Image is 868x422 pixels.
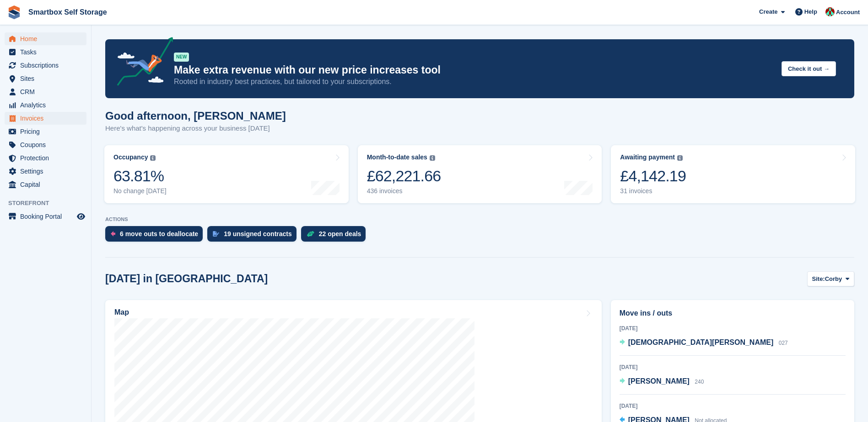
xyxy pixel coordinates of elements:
[20,178,75,191] span: Capital
[620,376,704,388] a: [PERSON_NAME] 240
[367,167,441,185] div: £62,221.66
[611,145,855,203] a: Awaiting payment £4,142.19 31 invoices
[5,99,86,111] a: menu
[307,231,314,237] img: deal-1b604bf984904fb50ccaf53a9ad4b4a5d6e5aea283cecdc64d6e3604feb123c2.svg
[109,37,173,89] img: price-adjustments-announcement-icon-8257ccfd72463d97f412b2fc003d46551f7dbcb40ab6d574587a9cd5c0d94...
[807,271,854,286] button: Site: Corby
[836,8,860,17] span: Account
[20,85,75,98] span: CRM
[75,211,86,222] a: Preview store
[20,32,75,45] span: Home
[5,46,86,58] a: menu
[825,7,835,16] img: Caren Ingold
[620,187,686,195] div: 31 invoices
[105,216,854,222] p: ACTIONS
[20,125,75,138] span: Pricing
[25,5,111,20] a: Smartbox Self Storage
[620,363,846,371] div: [DATE]
[319,230,361,237] div: 22 open deals
[207,226,301,246] a: 19 unsigned contracts
[174,63,774,77] p: Make extra revenue with our new price increases tool
[20,99,75,111] span: Analytics
[20,46,75,58] span: Tasks
[620,337,788,349] a: [DEMOGRAPHIC_DATA][PERSON_NAME] 027
[20,112,75,125] span: Invoices
[759,7,777,16] span: Create
[120,230,198,237] div: 6 move outs to deallocate
[782,61,836,76] button: Check it out →
[174,77,774,87] p: Rooted in industry best practices, but tailored to your subscriptions.
[5,138,86,151] a: menu
[20,165,75,178] span: Settings
[5,72,86,85] a: menu
[620,153,675,161] div: Awaiting payment
[367,187,441,195] div: 436 invoices
[5,59,86,72] a: menu
[105,273,268,285] h2: [DATE] in [GEOGRAPHIC_DATA]
[628,338,774,346] span: [DEMOGRAPHIC_DATA][PERSON_NAME]
[7,5,21,19] img: stora-icon-8386f47178a22dfd0bd8f6a31ec36ba5ce8667c1dd55bd0f319d3a0aa187defe.svg
[430,155,435,161] img: icon-info-grey-7440780725fd019a000dd9b08b2336e03edf1995a4989e88bcd33f0948082b44.svg
[114,308,129,316] h2: Map
[5,32,86,45] a: menu
[8,199,91,208] span: Storefront
[5,125,86,138] a: menu
[620,402,846,410] div: [DATE]
[628,377,690,385] span: [PERSON_NAME]
[20,72,75,85] span: Sites
[5,112,86,125] a: menu
[695,379,704,385] span: 240
[367,153,427,161] div: Month-to-date sales
[812,274,825,284] span: Site:
[301,226,371,246] a: 22 open deals
[825,274,842,284] span: Corby
[113,153,148,161] div: Occupancy
[104,145,349,203] a: Occupancy 63.81% No change [DATE]
[620,324,846,332] div: [DATE]
[620,308,846,319] h2: Move ins / outs
[213,231,219,237] img: contract_signature_icon-13c848040528278c33f63329250d36e43548de30e8caae1d1a13099fd9432cc5.svg
[677,155,683,161] img: icon-info-grey-7440780725fd019a000dd9b08b2336e03edf1995a4989e88bcd33f0948082b44.svg
[5,210,86,223] a: menu
[113,187,167,195] div: No change [DATE]
[111,231,115,237] img: move_outs_to_deallocate_icon-f764333ba52eb49d3ac5e1228854f67142a1ed5810a6f6cc68b1a99e826820c5.svg
[804,7,817,16] span: Help
[620,167,686,185] div: £4,142.19
[20,152,75,164] span: Protection
[20,138,75,151] span: Coupons
[779,340,788,346] span: 027
[5,178,86,191] a: menu
[113,167,167,185] div: 63.81%
[224,230,292,237] div: 19 unsigned contracts
[20,59,75,72] span: Subscriptions
[105,123,286,134] p: Here's what's happening across your business [DATE]
[105,110,286,122] h1: Good afternoon, [PERSON_NAME]
[150,155,156,161] img: icon-info-grey-7440780725fd019a000dd9b08b2336e03edf1995a4989e88bcd33f0948082b44.svg
[5,165,86,178] a: menu
[174,53,189,62] div: NEW
[5,152,86,164] a: menu
[5,85,86,98] a: menu
[20,210,75,223] span: Booking Portal
[358,145,602,203] a: Month-to-date sales £62,221.66 436 invoices
[105,226,207,246] a: 6 move outs to deallocate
